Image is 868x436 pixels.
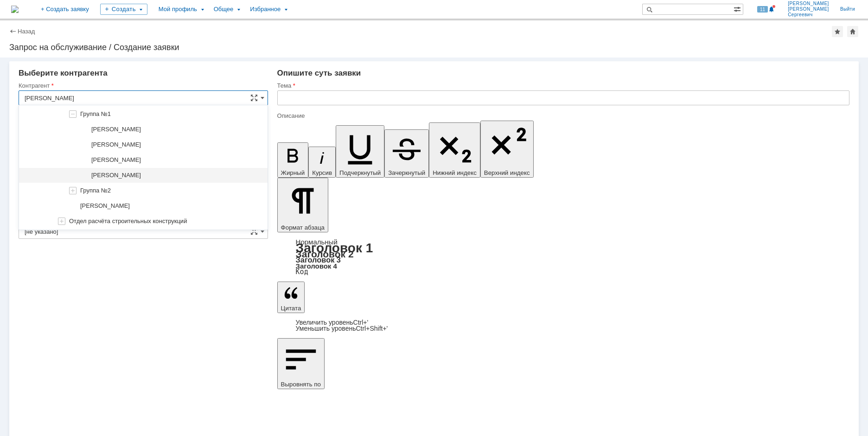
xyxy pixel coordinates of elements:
span: Расширенный поиск [734,4,743,13]
span: Зачеркнутый [388,169,425,176]
div: Тема [277,83,848,89]
span: Верхний индекс [484,169,530,176]
span: Сергеевич [788,12,829,18]
span: Выберите контрагента [19,69,108,77]
button: Верхний индекс [480,121,534,178]
a: Заголовок 2 [296,249,354,259]
span: [PERSON_NAME] [91,126,141,133]
a: Заголовок 3 [296,256,341,264]
span: Цитата [281,305,301,312]
span: Формат абзаца [281,224,325,231]
div: Создать [100,4,147,15]
button: Зачеркнутый [384,129,429,178]
a: Код [296,268,308,276]
img: logo [11,6,19,13]
div: Добавить в избранное [832,26,843,37]
div: Сделать домашней страницей [847,26,858,37]
span: Сложная форма [250,228,258,235]
a: Decrease [296,325,388,332]
button: Формат абзаца [277,178,328,232]
span: Жирный [281,169,305,176]
a: Перейти на домашнюю страницу [11,6,19,13]
span: [PERSON_NAME] [91,141,141,148]
div: Формат абзаца [277,239,849,275]
span: Отдел расчёта строительных конструкций [69,218,187,224]
span: 11 [757,6,768,13]
span: [PERSON_NAME] [788,1,829,6]
div: Описание [277,113,848,119]
div: Запрос на обслуживание / Создание заявки [9,43,859,52]
a: Назад [18,28,35,35]
span: Ctrl+' [353,319,369,326]
div: Цитата [277,320,849,332]
button: Цитата [277,282,305,313]
span: [PERSON_NAME] [91,156,141,163]
a: Increase [296,319,369,326]
span: Курсив [312,169,332,176]
img: clear.cache.gif [69,187,77,194]
a: Нормальный [296,238,338,246]
a: Заголовок 1 [296,241,373,255]
button: Жирный [277,142,309,178]
span: [PERSON_NAME] [788,6,829,12]
span: Подчеркнутый [339,169,381,176]
button: Выровнять по [277,338,325,389]
a: Заголовок 4 [296,262,337,270]
img: clear.cache.gif [58,218,65,225]
span: Группа №2 [80,187,111,194]
button: Подчеркнутый [336,125,384,178]
img: clear.cache.gif [69,110,77,118]
button: Курсив [308,147,336,178]
span: Нижний индекс [433,169,477,176]
span: [PERSON_NAME] [80,202,130,209]
span: Опишите суть заявки [277,69,361,77]
span: Ctrl+Shift+' [356,325,388,332]
span: Сложная форма [250,94,258,102]
span: Выровнять по [281,381,321,388]
button: Нижний индекс [429,122,480,178]
span: [PERSON_NAME] [91,172,141,179]
span: Группа №1 [80,110,111,117]
div: Контрагент [19,83,266,89]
